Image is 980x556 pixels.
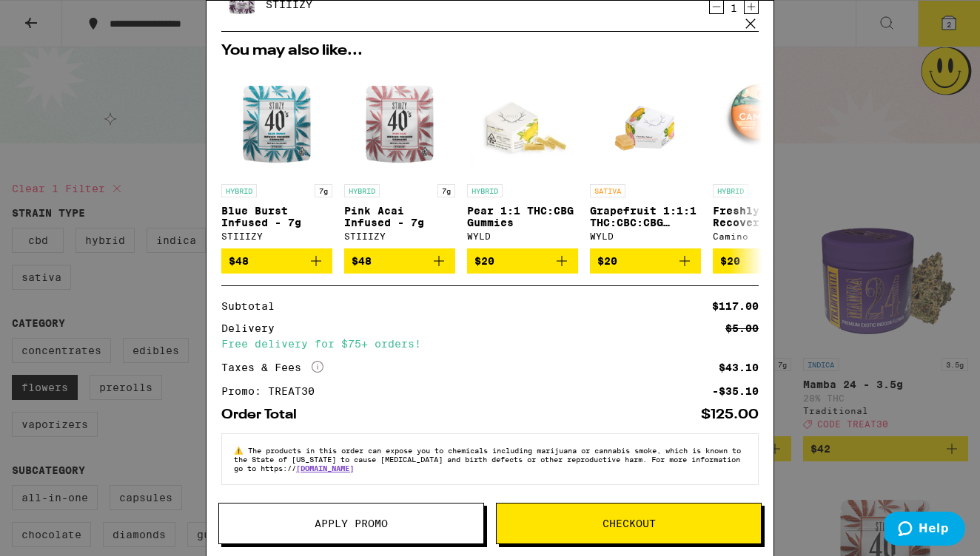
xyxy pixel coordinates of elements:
[496,503,762,544] button: Checkout
[590,205,701,228] p: Grapefruit 1:1:1 THC:CBC:CBG Gummies
[229,255,249,267] span: $48
[221,66,332,177] img: STIIIZY - Blue Burst Infused - 7g
[221,361,323,374] div: Taxes & Fees
[713,184,748,197] p: HYBRID
[344,66,455,248] a: Open page for Pink Acai Infused - 7g from STIIIZY
[221,323,285,333] div: Delivery
[713,205,824,228] p: Freshly Squeezed Recover Sour Gummies
[437,184,455,197] p: 7g
[713,66,824,248] a: Open page for Freshly Squeezed Recover Sour Gummies from Camino
[315,184,332,197] p: 7g
[221,44,759,58] h2: You may also like...
[344,231,455,241] div: STIIIZY
[221,386,325,396] div: Promo: TREAT30
[713,66,824,177] img: Camino - Freshly Squeezed Recover Sour Gummies
[467,184,503,197] p: HYBRID
[467,205,578,228] p: Pear 1:1 THC:CBG Gummies
[221,184,257,197] p: HYBRID
[590,231,701,241] div: WYLD
[467,66,578,177] img: WYLD - Pear 1:1 THC:CBG Gummies
[344,184,380,197] p: HYBRID
[221,248,332,274] button: Add to bag
[221,205,332,228] p: Blue Burst Infused - 7g
[344,205,455,228] p: Pink Acai Infused - 7g
[724,2,744,14] div: 1
[701,408,759,421] div: $125.00
[467,231,578,241] div: WYLD
[713,231,824,241] div: Camino
[344,248,455,274] button: Add to bag
[221,231,332,241] div: STIIIZY
[590,184,625,197] p: SATIVA
[712,301,759,311] div: $117.00
[467,248,578,274] button: Add to bag
[234,446,248,455] span: ⚠️
[725,323,759,333] div: $5.00
[590,66,701,248] a: Open page for Grapefruit 1:1:1 THC:CBC:CBG Gummies from WYLD
[712,386,759,396] div: -$35.10
[590,248,701,274] button: Add to bag
[885,512,965,549] iframe: Opens a widget where you can find more information
[221,301,285,311] div: Subtotal
[713,248,824,274] button: Add to bag
[221,339,759,349] div: Free delivery for $75+ orders!
[234,446,741,472] span: The products in this order can expose you to chemicals including marijuana or cannabis smoke, whi...
[218,503,484,544] button: Apply Promo
[344,66,455,177] img: STIIIZY - Pink Acai Infused - 7g
[474,255,494,267] span: $20
[352,255,372,267] span: $48
[221,66,332,248] a: Open page for Blue Burst Infused - 7g from STIIIZY
[720,255,740,267] span: $20
[467,66,578,248] a: Open page for Pear 1:1 THC:CBG Gummies from WYLD
[221,408,307,421] div: Order Total
[296,464,354,472] a: [DOMAIN_NAME]
[605,66,685,177] img: WYLD - Grapefruit 1:1:1 THC:CBC:CBG Gummies
[315,518,388,529] span: Apply Promo
[597,255,617,267] span: $20
[719,362,759,373] div: $43.10
[603,518,656,529] span: Checkout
